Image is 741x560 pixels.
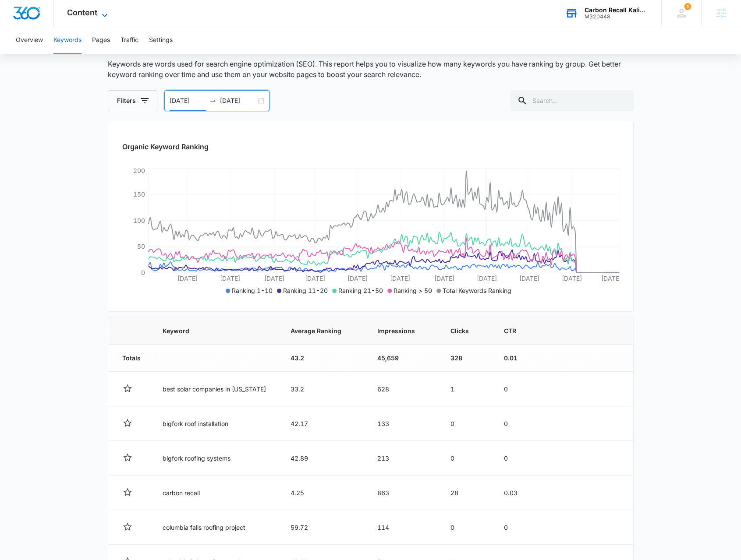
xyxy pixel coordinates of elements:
[133,190,145,198] tspan: 150
[280,441,367,475] td: 42.89
[493,372,541,406] td: 0
[67,8,97,17] span: Content
[232,287,273,294] span: Ranking 1-10
[280,372,367,406] td: 33.2
[347,275,367,282] tspan: [DATE]
[152,441,280,475] td: bigfork roofing systems
[137,243,145,250] tspan: 50
[53,26,82,54] button: Keywords
[476,275,496,282] tspan: [DATE]
[133,216,145,224] tspan: 100
[170,96,206,106] input: Start date
[493,345,541,372] td: 0.01
[377,326,417,335] span: Impressions
[585,7,649,14] div: account name
[220,96,256,106] input: End date
[305,275,325,282] tspan: [DATE]
[367,510,440,545] td: 114
[209,97,216,104] span: to
[367,441,440,475] td: 213
[443,287,511,294] span: Total Keywords Ranking
[338,287,383,294] span: Ranking 21-50
[122,141,619,152] h2: Organic Keyword Ranking
[149,26,173,54] button: Settings
[367,345,440,372] td: 45,659
[493,475,541,510] td: 0.03
[504,326,518,335] span: CTR
[493,406,541,441] td: 0
[434,275,454,282] tspan: [DATE]
[440,475,493,510] td: 28
[108,345,152,372] td: Totals
[291,326,344,335] span: Average Ranking
[601,275,621,282] tspan: [DATE]
[121,26,138,54] button: Traffic
[367,406,440,441] td: 133
[280,475,367,510] td: 4.25
[440,406,493,441] td: 0
[141,269,145,276] tspan: 0
[133,167,145,174] tspan: 200
[510,90,634,111] input: Search...
[283,287,328,294] span: Ranking 11-20
[220,275,240,282] tspan: [DATE]
[585,14,649,20] div: account id
[684,3,691,10] div: notifications count
[440,510,493,545] td: 0
[152,406,280,441] td: bigfork roof installation
[152,475,280,510] td: carbon recall
[264,275,284,282] tspan: [DATE]
[367,372,440,406] td: 628
[367,475,440,510] td: 863
[152,510,280,545] td: columbia falls roofing project
[440,345,493,372] td: 328
[280,345,367,372] td: 43.2
[152,372,280,406] td: best solar companies in [US_STATE]
[493,441,541,475] td: 0
[209,97,216,104] span: swap-right
[108,59,634,80] p: Keywords are words used for search engine optimization (SEO). This report helps you to visualize ...
[493,510,541,545] td: 0
[519,275,539,282] tspan: [DATE]
[16,26,43,54] button: Overview
[163,326,257,335] span: Keyword
[450,326,470,335] span: Clicks
[280,406,367,441] td: 42.17
[92,26,110,54] button: Pages
[394,287,432,294] span: Ranking > 50
[108,90,157,111] button: Filters
[280,510,367,545] td: 59.72
[684,3,691,10] span: 1
[440,372,493,406] td: 1
[440,441,493,475] td: 0
[177,275,198,282] tspan: [DATE]
[561,275,581,282] tspan: [DATE]
[390,275,410,282] tspan: [DATE]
